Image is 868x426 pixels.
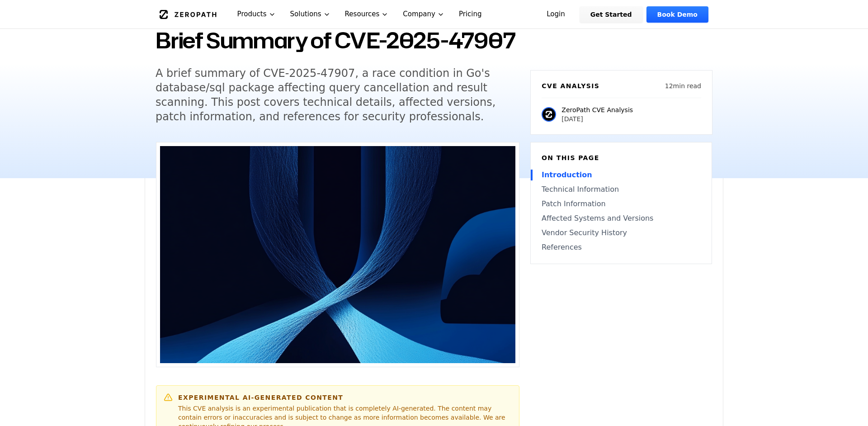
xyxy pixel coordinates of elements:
[542,153,701,162] h6: On this page
[160,146,515,363] img: Go database/sql Race Condition – Brief Summary of CVE-2025-47907
[542,242,701,253] a: References
[178,393,512,402] h6: Experimental AI-Generated Content
[646,6,708,23] a: Book Demo
[542,213,701,224] a: Affected Systems and Versions
[542,107,556,122] img: ZeroPath CVE Analysis
[542,227,701,238] a: Vendor Security History
[536,6,576,23] a: Login
[156,66,503,124] h5: A brief summary of CVE-2025-47907, a race condition in Go's database/sql package affecting query ...
[542,170,701,180] a: Introduction
[542,81,599,90] h6: CVE Analysis
[561,105,633,114] p: ZeroPath CVE Analysis
[561,114,633,123] p: [DATE]
[665,81,701,90] p: 12 min read
[542,184,701,195] a: Technical Information
[580,6,643,23] a: Get Started
[542,199,701,209] a: Patch Information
